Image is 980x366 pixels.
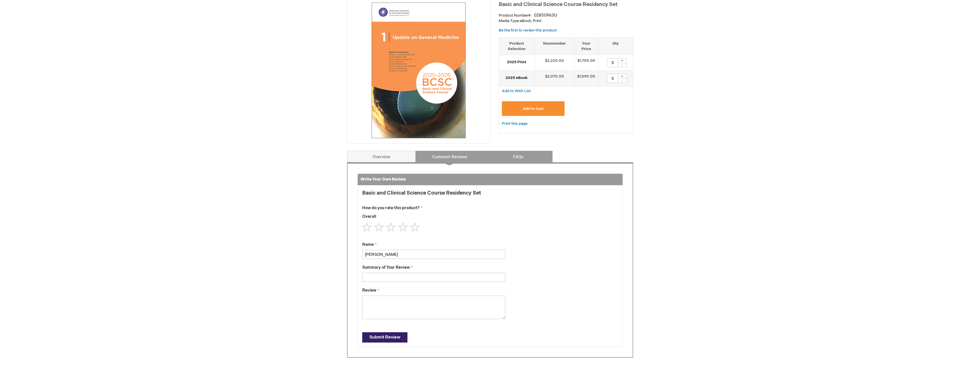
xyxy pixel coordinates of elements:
th: Nonmember [535,37,574,55]
strong: Write Your Own Review [361,177,406,182]
div: 02850963U [534,13,557,18]
span: Overall [362,214,376,219]
span: Review [362,288,376,293]
a: Be the first to review this product [499,28,557,33]
span: Add to Cart [523,106,544,111]
a: Print this page [502,120,527,127]
p: eBook, Print [499,18,633,24]
strong: 2025 Print [502,60,532,65]
img: Basic and Clinical Science Course Residency Set [350,2,487,139]
a: Add to Wish List [502,88,531,93]
span: How do you rate this product? [362,205,419,210]
th: Product Selection [499,37,535,55]
button: Add to Cart [502,101,565,116]
div: - [618,63,627,67]
strong: 2025 eBook [502,75,532,81]
span: Basic and Clinical Science Course Residency Set [499,1,617,7]
span: Summary of Your Review [362,265,410,270]
a: Overview [347,151,416,162]
span: Submit Review [369,335,400,340]
span: Name [362,242,374,247]
button: Submit Review [362,332,407,343]
a: Customer Reviews [415,151,484,162]
strong: Basic and Clinical Science Course Residency Set [362,190,505,196]
td: $2,070.00 [535,71,574,86]
th: Qty [598,37,633,55]
th: Your Price [574,37,598,55]
td: $1,590.00 [574,71,598,86]
input: Qty [607,74,618,83]
td: $1,705.00 [574,55,598,71]
div: + [618,58,627,63]
strong: Product Number [499,13,532,18]
div: - [618,78,627,83]
input: Qty [607,58,618,67]
div: + [618,74,627,79]
a: FAQs [484,151,553,162]
td: $2,220.00 [535,55,574,71]
strong: Media Type: [499,19,520,23]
